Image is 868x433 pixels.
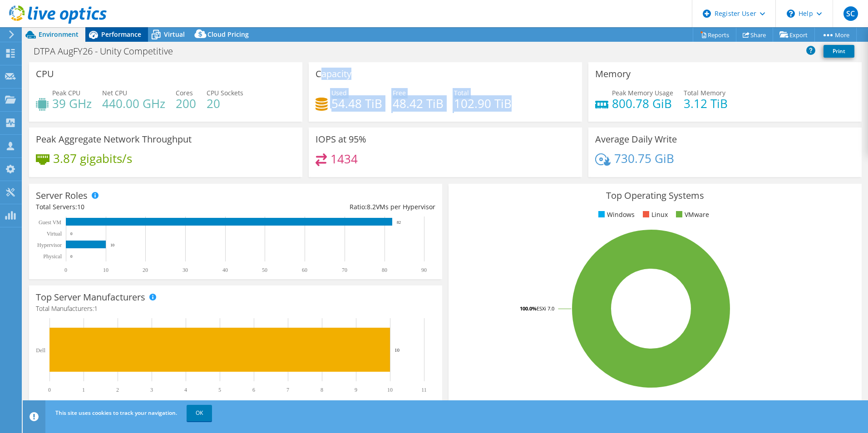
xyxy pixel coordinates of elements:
[286,387,289,393] text: 7
[321,387,323,393] text: 8
[693,28,736,42] a: Reports
[787,10,795,18] svg: \n
[55,409,177,417] span: This site uses cookies to track your navigation.
[36,191,88,201] h3: Server Roles
[454,98,512,108] h4: 102.90 TiB
[455,191,855,201] h3: Top Operating Systems
[207,89,243,97] span: CPU Sockets
[814,28,857,42] a: More
[82,387,85,393] text: 1
[36,202,236,212] div: Total Servers:
[164,30,185,39] span: Virtual
[150,387,153,393] text: 3
[612,89,673,97] span: Peak Memory Usage
[393,89,406,97] span: Free
[102,98,165,108] h4: 440.00 GHz
[355,387,357,393] text: 9
[222,267,228,273] text: 40
[397,220,401,225] text: 82
[116,387,119,393] text: 2
[736,28,773,42] a: Share
[143,267,148,273] text: 20
[176,89,193,97] span: Cores
[53,153,132,163] h4: 3.87 gigabits/s
[395,347,400,353] text: 10
[36,134,192,144] h3: Peak Aggregate Network Throughput
[110,243,115,247] text: 10
[454,89,469,97] span: Total
[262,267,267,273] text: 50
[331,98,382,108] h4: 54.48 TiB
[101,30,141,39] span: Performance
[421,267,427,273] text: 90
[684,98,728,108] h4: 3.12 TiB
[252,387,255,393] text: 6
[77,202,84,211] span: 10
[182,267,188,273] text: 30
[520,305,537,312] tspan: 100.0%
[595,134,677,144] h3: Average Daily Write
[342,267,347,273] text: 70
[52,89,80,97] span: Peak CPU
[843,6,858,21] span: SC
[70,254,73,259] text: 0
[207,98,243,108] h4: 20
[612,98,673,108] h4: 800.78 GiB
[37,242,62,248] text: Hypervisor
[674,210,709,220] li: VMware
[70,231,73,236] text: 0
[48,387,51,393] text: 0
[367,202,376,211] span: 8.2
[330,154,358,164] h4: 1434
[331,89,347,97] span: Used
[302,267,307,273] text: 60
[184,387,187,393] text: 4
[52,98,92,108] h4: 39 GHz
[39,219,61,226] text: Guest VM
[393,98,444,108] h4: 48.42 TiB
[103,267,108,273] text: 10
[387,387,393,393] text: 10
[47,231,62,237] text: Virtual
[537,305,554,312] tspan: ESXi 7.0
[39,30,79,39] span: Environment
[641,210,668,220] li: Linux
[64,267,67,273] text: 0
[94,304,98,313] span: 1
[36,304,435,314] h4: Total Manufacturers:
[30,46,187,56] h1: DTPA AugFY26 - Unity Competitive
[596,210,635,220] li: Windows
[316,69,351,79] h3: Capacity
[236,202,435,212] div: Ratio: VMs per Hypervisor
[36,347,45,354] text: Dell
[36,69,54,79] h3: CPU
[316,134,366,144] h3: IOPS at 95%
[36,292,145,302] h3: Top Server Manufacturers
[176,98,196,108] h4: 200
[218,387,221,393] text: 5
[684,89,725,97] span: Total Memory
[43,253,62,260] text: Physical
[824,45,854,58] a: Print
[102,89,127,97] span: Net CPU
[382,267,387,273] text: 80
[421,387,427,393] text: 11
[187,405,212,421] a: OK
[773,28,815,42] a: Export
[207,30,249,39] span: Cloud Pricing
[595,69,631,79] h3: Memory
[614,153,674,163] h4: 730.75 GiB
